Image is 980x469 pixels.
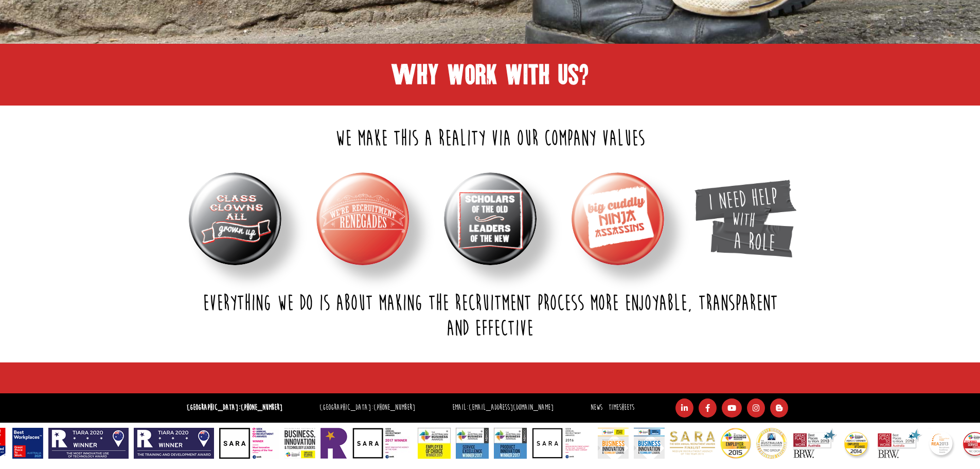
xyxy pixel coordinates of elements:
[469,403,554,412] a: [EMAIL_ADDRESS][DOMAIN_NAME]
[241,403,282,412] a: [PHONE_NUMBER]
[694,180,796,258] img: I Need Help with a role
[174,126,807,152] h2: We make this a reality via our company values
[174,291,807,342] h2: Everything we do is about making the recruitment process more enjoyable, transparent and effective
[572,172,664,265] img: Cuddly-Ninja-badge.png
[444,172,537,265] img: Scholars-of-the-old-badge.png
[450,401,556,415] li: Email:
[317,401,418,415] li: [GEOGRAPHIC_DATA]:
[189,172,281,265] img: Class-Clowns-badge.png
[373,403,415,412] a: [PHONE_NUMBER]
[171,59,809,90] h1: Why work with us?
[591,403,602,412] a: News
[316,172,409,265] img: Recruitment-Renegades-badge.png
[609,403,634,412] a: Timesheets
[187,403,282,412] strong: [GEOGRAPHIC_DATA]:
